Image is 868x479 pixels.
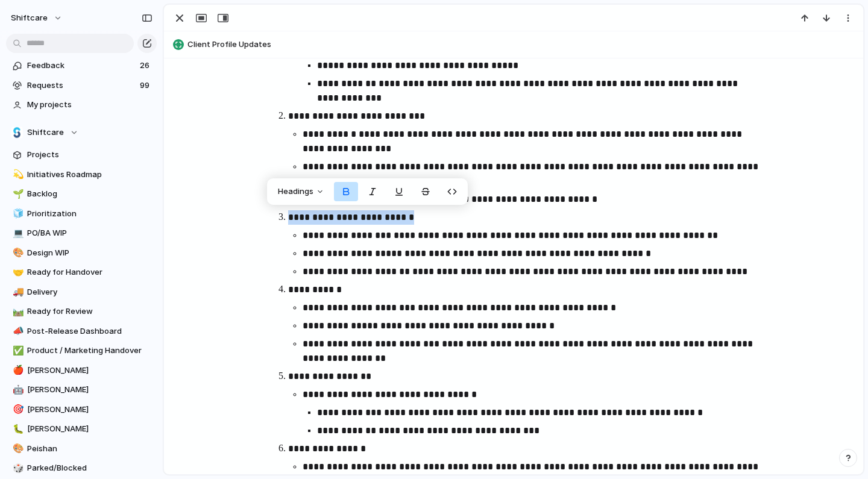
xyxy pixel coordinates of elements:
button: shiftcare [5,8,69,28]
button: 💫 [11,169,23,181]
a: 🎲Parked/Blocked [6,459,157,477]
a: 🎨Peishan [6,440,157,458]
span: Delivery [27,286,153,298]
button: 🎯 [11,404,23,416]
span: Initiatives Roadmap [27,169,153,181]
span: Shiftcare [27,127,64,139]
div: 📣 [13,324,21,338]
div: 🌱 [13,187,21,201]
a: 🎨Design WIP [6,244,157,262]
a: 🤝Ready for Handover [6,263,157,281]
a: 🛤️Ready for Review [6,302,157,321]
a: Projects [6,146,157,164]
div: 🎲 [13,462,21,475]
button: 🎨 [11,443,23,455]
a: 📣Post-Release Dashboard [6,322,157,340]
div: ✅ [13,344,21,358]
button: Headings [271,182,332,201]
div: 🎯 [13,402,21,416]
div: 🍎 [13,363,21,377]
button: 🧊 [11,208,23,220]
a: 🍎[PERSON_NAME] [6,362,157,380]
button: Client Profile Updates [169,35,858,54]
span: Parked/Blocked [27,462,153,474]
button: 🐛 [11,423,23,435]
a: 🎯[PERSON_NAME] [6,401,157,419]
span: Peishan [27,443,153,455]
span: [PERSON_NAME] [27,423,153,435]
span: Feedback [27,60,136,72]
span: Backlog [27,188,153,200]
div: 💻 [13,227,21,240]
span: 99 [140,80,152,92]
a: Feedback26 [6,57,157,75]
div: 🛤️ [13,305,21,319]
button: Shiftcare [6,124,157,142]
button: 🍎 [11,365,23,377]
div: 🐛 [13,422,21,436]
a: 🚚Delivery [6,283,157,301]
span: shiftcare [11,12,48,24]
a: 🐛[PERSON_NAME] [6,420,157,438]
a: 🤖[PERSON_NAME] [6,381,157,399]
div: 🎨 [13,246,21,260]
button: 🤝 [11,266,23,278]
button: 💻 [11,227,23,239]
button: 🤖 [11,384,23,396]
a: 💫Initiatives Roadmap [6,166,157,184]
div: 🤖 [13,383,21,397]
div: 🎨 [13,442,21,456]
span: Projects [27,149,153,161]
span: Design WIP [27,247,153,259]
span: PO/BA WIP [27,227,153,239]
span: Ready for Review [27,305,153,318]
div: 🤝 [13,266,21,280]
span: Client Profile Updates [187,39,858,51]
div: 🧊 [13,207,21,221]
button: 📣 [11,325,23,337]
span: [PERSON_NAME] [27,365,153,377]
span: [PERSON_NAME] [27,404,153,416]
a: 💻PO/BA WIP [6,224,157,242]
span: Ready for Handover [27,266,153,278]
div: 💫 [13,167,21,181]
button: 🎨 [11,247,23,259]
span: 26 [140,60,152,72]
div: 🚚 [13,285,21,299]
span: Requests [27,80,136,92]
span: [PERSON_NAME] [27,384,153,396]
a: ✅Product / Marketing Handover [6,342,157,360]
span: My projects [27,99,153,111]
button: 🚚 [11,286,23,298]
a: My projects [6,96,157,114]
span: Headings [278,186,313,198]
a: Requests99 [6,77,157,95]
span: Product / Marketing Handover [27,345,153,357]
span: Post-Release Dashboard [27,325,153,337]
span: Prioritization [27,208,153,220]
a: 🧊Prioritization [6,205,157,223]
button: 🌱 [11,188,23,200]
a: 🌱Backlog [6,185,157,203]
button: 🛤️ [11,305,23,318]
button: ✅ [11,345,23,357]
button: 🎲 [11,462,23,474]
